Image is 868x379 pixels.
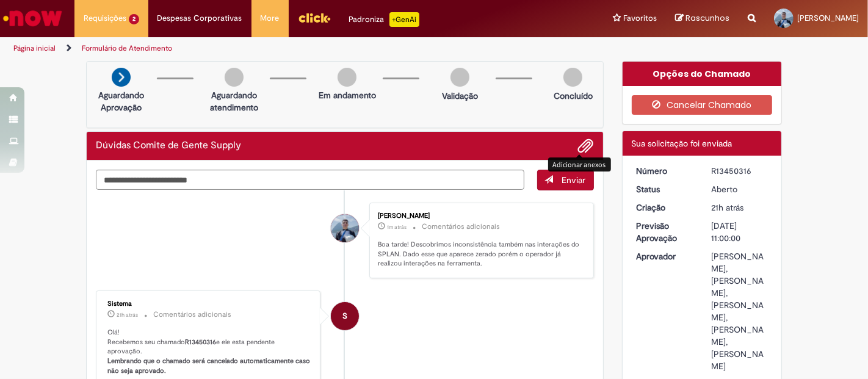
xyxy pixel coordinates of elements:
small: Comentários adicionais [153,309,231,320]
div: Aberto [711,183,768,195]
button: Adicionar anexos [578,138,594,154]
div: 26/08/2025 19:56:53 [711,201,768,214]
div: Sistema [107,300,311,308]
textarea: Digite sua mensagem aqui... [96,170,524,190]
span: Despesas Corporativas [157,12,242,24]
dt: Previsão Aprovação [627,220,703,244]
dt: Número [627,165,703,177]
time: 26/08/2025 19:57:08 [117,311,138,319]
img: img-circle-grey.png [450,68,469,87]
a: Rascunhos [675,13,729,24]
button: Enviar [537,170,594,190]
span: Favoritos [623,12,657,24]
p: Olá! Recebemos seu chamado e ele esta pendente aprovação. [107,328,311,376]
b: Lembrando que o chamado será cancelado automaticamente caso não seja aprovado. [107,356,312,375]
div: Opções do Chamado [623,62,782,86]
p: Em andamento [319,89,376,101]
img: img-circle-grey.png [225,68,244,87]
span: 1m atrás [387,223,407,231]
a: Formulário de Atendimento [82,43,172,53]
dt: Aprovador [627,250,703,262]
div: [PERSON_NAME] [378,212,581,220]
div: [PERSON_NAME], [PERSON_NAME], [PERSON_NAME], [PERSON_NAME], [PERSON_NAME] [711,250,768,372]
div: Adicionar anexos [548,157,611,171]
img: img-circle-grey.png [563,68,582,87]
p: Boa tarde! Descobrimos inconsistência também nas interações do SPLAN. Dado esse que aparece zerad... [378,240,581,269]
div: System [331,302,359,330]
p: Aguardando Aprovação [92,89,151,114]
div: Padroniza [349,12,419,27]
span: More [261,12,280,24]
dt: Criação [627,201,703,214]
img: img-circle-grey.png [338,68,356,87]
ul: Trilhas de página [9,37,570,60]
p: Validação [442,90,478,102]
small: Comentários adicionais [422,222,500,232]
b: R13450316 [185,337,216,347]
time: 26/08/2025 19:56:53 [711,202,743,213]
span: 2 [129,14,139,24]
button: Cancelar Chamado [632,95,773,115]
h2: Dúvidas Comite de Gente Supply Histórico de tíquete [96,140,241,151]
span: Requisições [84,12,126,24]
span: Rascunhos [685,12,729,24]
span: [PERSON_NAME] [797,13,859,23]
span: 21h atrás [711,202,743,213]
time: 27/08/2025 16:48:27 [387,223,407,231]
p: +GenAi [389,12,419,27]
div: [DATE] 11:00:00 [711,220,768,244]
span: Sua solicitação foi enviada [632,138,732,149]
span: 21h atrás [117,311,138,319]
img: click_logo_yellow_360x200.png [298,9,331,27]
img: ServiceNow [1,6,64,31]
dt: Status [627,183,703,195]
p: Aguardando atendimento [204,89,264,114]
p: Concluído [554,90,593,102]
img: arrow-next.png [112,68,131,87]
span: S [342,301,347,331]
div: R13450316 [711,165,768,177]
div: Joao Paulo Machado De Almeida [331,214,359,242]
a: Página inicial [13,43,56,53]
span: Enviar [562,175,586,186]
